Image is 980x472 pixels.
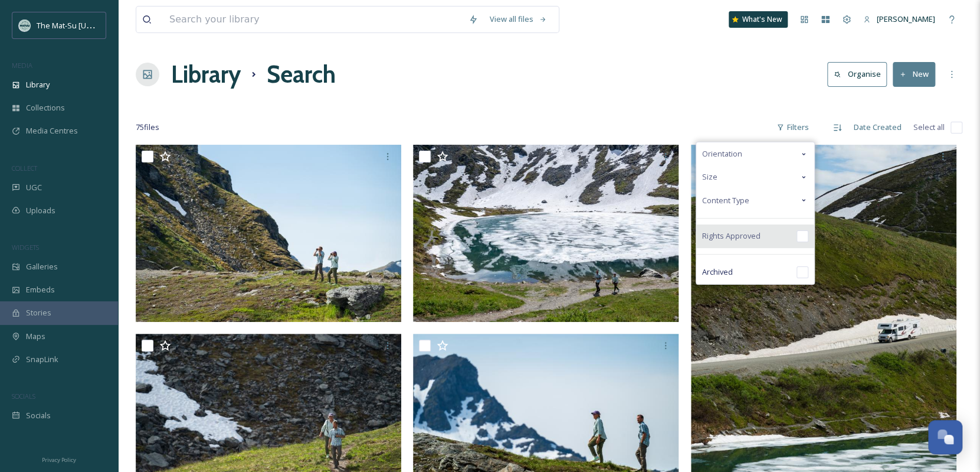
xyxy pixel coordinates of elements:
span: SOCIALS [12,392,35,401]
span: Archived [702,266,733,278]
span: [PERSON_NAME] [877,14,935,24]
span: Maps [26,331,45,342]
span: Select all [913,122,945,133]
span: The Mat-Su [US_STATE] [37,19,119,31]
span: Content Type [702,195,749,206]
a: Organise [827,62,893,86]
div: Filters [771,116,815,139]
span: MEDIA [12,61,32,70]
span: Collections [26,102,65,113]
button: Organise [827,62,887,86]
span: Library [26,79,50,90]
button: New [893,62,935,86]
span: SnapLink [26,354,58,365]
span: UGC [26,182,42,193]
h1: Search [267,57,336,92]
img: Summit Lake.jpg [413,145,679,322]
span: Embeds [26,284,55,295]
span: Orientation [702,148,742,159]
span: Size [702,171,717,183]
img: Summit Lake.jpg [136,145,401,322]
div: Date Created [848,116,907,139]
span: Uploads [26,205,55,216]
span: Socials [26,410,51,421]
a: Library [171,57,241,92]
input: Search your library [163,6,463,32]
span: COLLECT [12,164,37,172]
a: View all files [484,8,553,31]
img: Social_thumbnail.png [19,19,31,31]
span: Media Centres [26,125,78,136]
a: What's New [729,11,788,28]
span: 75 file s [136,122,159,133]
span: Stories [26,307,51,318]
a: Privacy Policy [42,452,76,466]
span: Privacy Policy [42,456,76,464]
a: [PERSON_NAME] [857,8,941,31]
span: WIDGETS [12,243,39,252]
span: Rights Approved [702,230,761,242]
span: Galleries [26,261,58,272]
button: Open Chat [928,420,962,454]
